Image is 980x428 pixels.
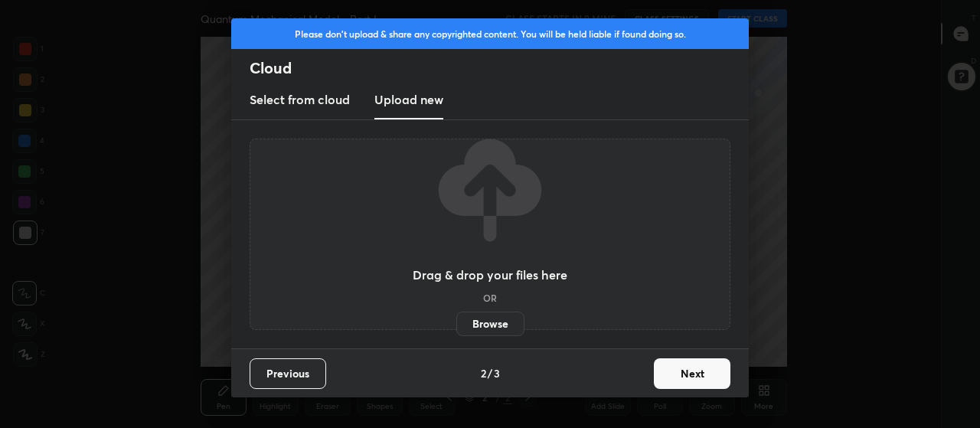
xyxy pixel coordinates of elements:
[250,90,350,109] h3: Select from cloud
[488,365,492,381] h4: /
[250,358,326,389] button: Previous
[481,365,486,381] h4: 2
[413,269,567,281] h3: Drag & drop your files here
[494,365,500,381] h4: 3
[250,58,749,78] h2: Cloud
[483,293,497,302] h5: OR
[231,18,749,49] div: Please don't upload & share any copyrighted content. You will be held liable if found doing so.
[654,358,730,389] button: Next
[374,90,443,109] h3: Upload new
